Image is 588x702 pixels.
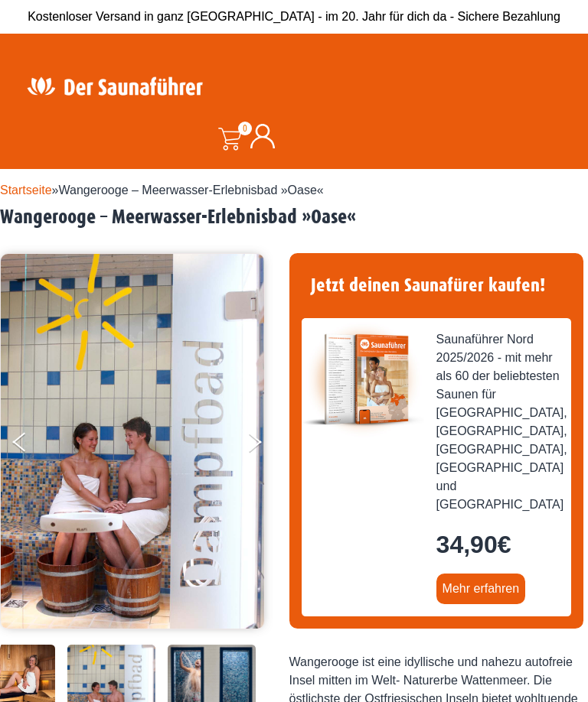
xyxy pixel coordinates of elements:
span: Wangerooge – Meerwasser-Erlebnisbad »Oase« [59,184,324,197]
img: der-saunafuehrer-2025-nord.jpg [302,318,424,440]
bdi: 34,90 [436,531,511,558]
span: Kostenloser Versand in ganz [GEOGRAPHIC_DATA] - im 20. Jahr für dich da - Sichere Bezahlung [28,10,560,23]
span: 0 [238,122,252,135]
span: € [498,531,511,558]
h4: Jetzt deinen Saunafürer kaufen! [302,265,571,306]
button: Previous [13,426,51,464]
button: Next [246,426,284,464]
a: Mehr erfahren [436,574,526,604]
span: Saunaführer Nord 2025/2026 - mit mehr als 60 der beliebtesten Saunen für [GEOGRAPHIC_DATA], [GEOG... [436,330,567,514]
